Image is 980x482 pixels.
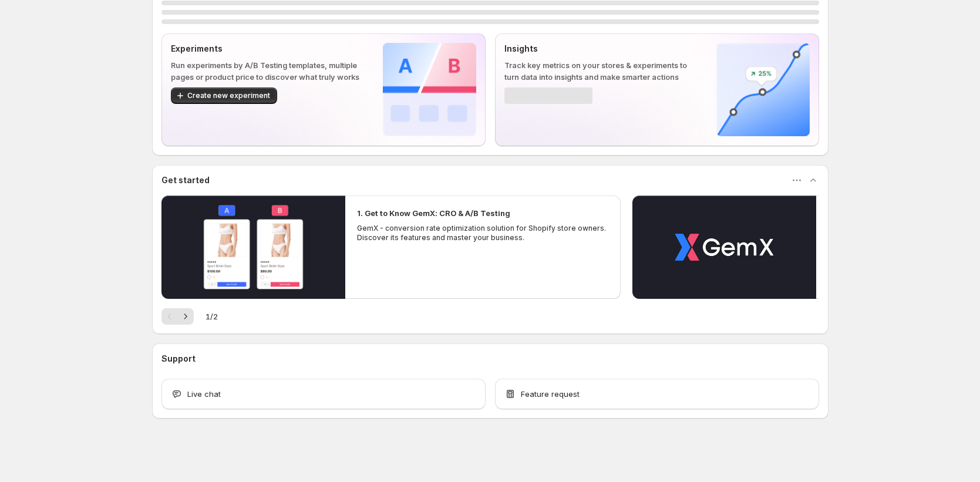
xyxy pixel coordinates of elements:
[206,311,218,322] span: 1 / 2
[187,388,221,400] span: Live chat
[187,91,270,100] span: Create new experiment
[161,353,196,365] h3: Support
[632,196,816,299] button: Play video
[383,43,476,136] img: Experiments
[161,308,194,325] nav: Pagination
[177,308,194,325] button: Next
[504,43,698,55] p: Insights
[171,87,277,104] button: Create new experiment
[357,224,609,242] p: GemX - conversion rate optimization solution for Shopify store owners. Discover its features and ...
[504,59,698,83] p: Track key metrics on your stores & experiments to turn data into insights and make smarter actions
[171,43,364,55] p: Experiments
[171,59,364,83] p: Run experiments by A/B Testing templates, multiple pages or product price to discover what truly ...
[161,196,345,299] button: Play video
[161,174,210,186] h3: Get started
[521,388,580,400] span: Feature request
[716,43,810,136] img: Insights
[357,207,510,219] h2: 1. Get to Know GemX: CRO & A/B Testing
